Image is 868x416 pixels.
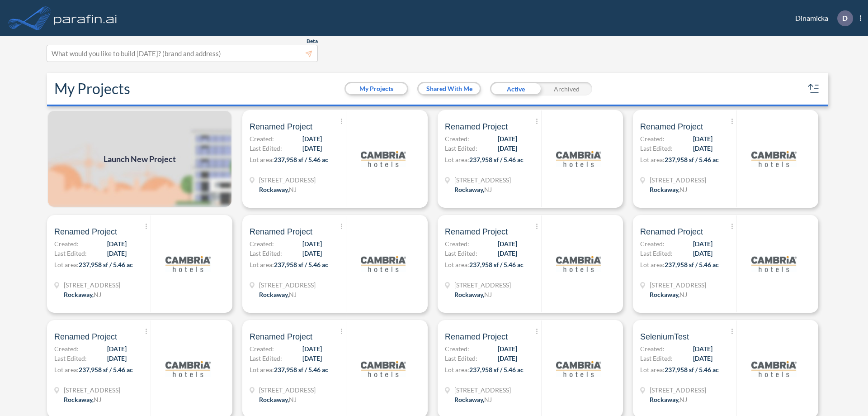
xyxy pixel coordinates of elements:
img: logo [165,346,211,392]
span: Lot area: [640,261,665,268]
span: Last Edited: [54,249,87,258]
span: Created: [445,239,469,249]
span: 237,958 sf / 5.46 ac [274,366,328,373]
span: NJ [289,291,297,298]
span: Lot area: [250,156,274,163]
div: Rockaway, NJ [64,290,101,299]
span: [DATE] [302,134,322,143]
span: Rockaway , [454,291,484,298]
span: Last Edited: [640,143,673,153]
span: Renamed Project [640,121,703,132]
span: NJ [484,291,492,298]
img: logo [165,241,211,287]
div: Rockaway, NJ [650,185,687,194]
span: NJ [679,291,687,298]
span: [DATE] [693,344,712,354]
h2: My Projects [54,80,130,97]
span: Launch New Project [104,153,176,165]
span: [DATE] [498,249,517,258]
span: [DATE] [302,354,322,363]
span: [DATE] [498,143,517,153]
div: Active [490,82,541,96]
span: Last Edited: [445,143,477,153]
span: 237,958 sf / 5.46 ac [79,366,133,373]
span: Last Edited: [445,249,477,258]
span: Rockaway , [259,396,289,403]
span: Lot area: [640,156,665,163]
span: Created: [445,344,469,354]
span: 321 Mt Hope Ave [64,280,120,290]
span: [DATE] [302,249,322,258]
span: [DATE] [693,134,712,143]
span: Last Edited: [640,249,673,258]
button: sort [807,81,821,96]
span: Lot area: [445,261,469,268]
img: logo [751,346,797,392]
span: Rockaway , [259,291,289,298]
span: Lot area: [445,366,469,373]
div: Rockaway, NJ [259,395,297,404]
span: Created: [54,344,79,354]
span: [DATE] [693,354,712,363]
span: Last Edited: [54,354,87,363]
p: D [842,14,848,22]
span: NJ [289,396,297,403]
span: Rockaway , [259,186,289,193]
span: 321 Mt Hope Ave [650,175,706,185]
span: NJ [94,396,101,403]
span: 321 Mt Hope Ave [259,280,316,290]
img: logo [556,241,601,287]
div: Rockaway, NJ [650,395,687,404]
span: Renamed Project [54,226,117,237]
span: Last Edited: [445,354,477,363]
span: 321 Mt Hope Ave [454,175,511,185]
span: NJ [484,396,492,403]
span: 237,958 sf / 5.46 ac [665,366,719,373]
span: Created: [250,344,274,354]
span: [DATE] [498,239,517,249]
div: Rockaway, NJ [650,290,687,299]
button: Shared With Me [419,83,480,94]
span: NJ [679,186,687,193]
span: Rockaway , [454,396,484,403]
span: 237,958 sf / 5.46 ac [274,261,328,268]
span: [DATE] [302,344,322,354]
span: NJ [289,186,297,193]
span: Renamed Project [640,226,703,237]
span: Created: [250,134,274,143]
span: 237,958 sf / 5.46 ac [469,366,524,373]
span: Created: [54,239,79,249]
div: Rockaway, NJ [454,290,492,299]
span: 321 Mt Hope Ave [454,385,511,395]
span: NJ [94,291,101,298]
button: My Projects [346,83,407,94]
span: Lot area: [640,366,665,373]
span: [DATE] [693,239,712,249]
span: Lot area: [250,261,274,268]
span: SeleniumTest [640,331,689,342]
span: Lot area: [54,261,79,268]
div: Dinamicka [782,10,861,26]
span: Rockaway , [650,186,679,193]
span: [DATE] [107,354,127,363]
div: Archived [541,82,592,96]
span: 237,958 sf / 5.46 ac [665,156,719,163]
span: Last Edited: [250,249,282,258]
span: 321 Mt Hope Ave [650,385,706,395]
span: NJ [679,396,687,403]
span: [DATE] [498,134,517,143]
span: [DATE] [693,249,712,258]
img: logo [52,9,119,27]
span: Lot area: [445,156,469,163]
img: logo [556,346,601,392]
span: Renamed Project [250,331,312,342]
span: Lot area: [54,366,79,373]
span: Created: [640,134,665,143]
span: Beta [307,38,318,45]
span: [DATE] [693,143,712,153]
span: 321 Mt Hope Ave [64,385,120,395]
span: 321 Mt Hope Ave [259,175,316,185]
span: Renamed Project [445,331,508,342]
div: Rockaway, NJ [64,395,101,404]
span: Renamed Project [250,121,312,132]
